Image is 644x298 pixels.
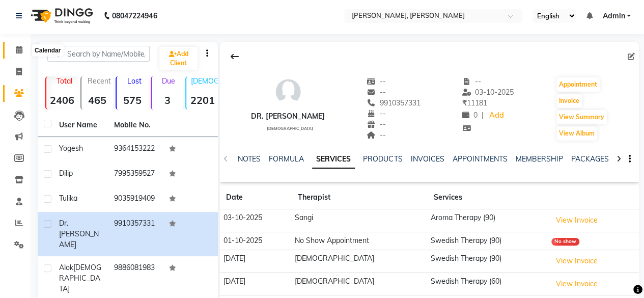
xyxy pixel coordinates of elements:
[292,209,428,232] td: Sangi
[59,194,77,203] span: Tulika
[428,209,548,232] td: Aroma Therapy (90)
[220,232,291,250] td: 01-10-2025
[482,110,484,121] span: |
[190,76,218,86] p: [DEMOGRAPHIC_DATA]
[556,126,597,141] button: View Album
[53,114,108,137] th: User Name
[367,109,386,118] span: --
[112,2,157,30] b: 08047224946
[488,109,506,123] a: Add
[86,76,114,86] p: Recent
[462,98,487,107] span: 11181
[59,169,73,178] span: Dilip
[32,44,63,57] div: Calendar
[462,98,467,107] span: ₹
[220,250,291,273] td: [DATE]
[556,94,582,108] button: Invoice
[367,120,386,129] span: --
[26,2,96,30] img: logo
[117,94,149,106] strong: 575
[59,263,101,293] span: [DEMOGRAPHIC_DATA]
[186,94,218,106] strong: 2201
[47,46,150,62] input: Search by Name/Mobile/Email/Code
[154,76,184,86] p: Due
[462,77,482,86] span: --
[220,209,291,232] td: 03-10-2025
[312,150,355,169] a: SERVICES
[108,212,163,256] td: 9910357331
[159,47,198,70] a: Add Client
[551,212,602,228] button: View Invoice
[108,187,163,212] td: 9035919409
[367,130,386,140] span: --
[551,238,579,246] div: No show
[238,154,261,164] a: NOTES
[556,77,600,92] button: Appointment
[273,76,303,107] img: avatar
[121,76,149,86] p: Lost
[452,154,507,164] a: APPOINTMENTS
[152,94,184,106] strong: 3
[50,76,78,86] p: Total
[367,88,386,97] span: --
[292,273,428,295] td: [DEMOGRAPHIC_DATA]
[59,144,83,153] span: Yogesh
[220,186,291,209] th: Date
[108,162,163,187] td: 7995359527
[462,88,514,97] span: 03-10-2025
[462,111,478,120] span: 0
[428,250,548,273] td: Swedish Therapy (90)
[46,94,78,106] strong: 2406
[367,77,386,86] span: --
[367,98,421,107] span: 9910357331
[428,273,548,295] td: Swedish Therapy (60)
[363,154,402,164] a: PRODUCTS
[59,219,99,249] span: Dr. [PERSON_NAME]
[251,111,325,122] div: Dr. [PERSON_NAME]
[571,154,608,164] a: PACKAGES
[551,253,602,269] button: View Invoice
[81,94,114,106] strong: 465
[108,137,163,162] td: 9364153222
[267,126,313,131] span: [DEMOGRAPHIC_DATA]
[428,186,548,209] th: Services
[515,154,563,164] a: MEMBERSHIP
[292,186,428,209] th: Therapist
[224,47,245,66] div: Back to Client
[59,263,73,272] span: Alok
[292,250,428,273] td: [DEMOGRAPHIC_DATA]
[108,114,163,137] th: Mobile No.
[292,232,428,250] td: No Show Appointment
[556,110,607,124] button: View Summary
[551,276,602,292] button: View Invoice
[428,232,548,250] td: Swedish Therapy (90)
[269,154,304,164] a: FORMULA
[220,273,291,295] td: [DATE]
[602,11,625,21] span: Admin
[410,154,444,164] a: INVOICES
